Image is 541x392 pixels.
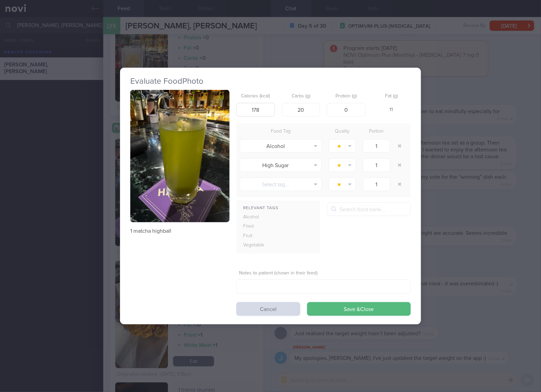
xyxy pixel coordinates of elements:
div: Quality [325,127,359,136]
img: 1 matcha highball [130,90,229,222]
input: 33 [282,103,320,117]
button: Cancel [236,302,300,316]
button: Alcohol [240,139,322,153]
input: 9 [327,103,366,117]
div: Food Tag [236,127,325,136]
label: Protein (g) [330,93,363,99]
div: Fruit [236,231,280,241]
div: Alcohol [236,213,280,222]
label: Notes to patient (shown in their feed) [239,270,408,276]
button: Save &Close [307,302,411,316]
input: 1.0 [363,158,390,172]
label: Carbs (g) [285,93,318,99]
div: Fried [236,222,280,231]
input: 1.0 [363,139,390,153]
button: Select tag... [240,177,322,191]
div: Vegetable [236,241,280,250]
input: Search food bank... [327,202,411,216]
label: Fat (g) [375,93,408,99]
h2: Evaluate Food Photo [130,76,411,86]
input: 250 [236,103,275,117]
input: 1.0 [363,177,390,191]
button: High Sugar [240,158,322,172]
p: 1 matcha highball [130,228,229,234]
div: 11 [372,103,411,117]
div: Portion [359,127,394,136]
label: Calories (kcal) [239,93,272,99]
div: Relevant Tags [236,204,320,213]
